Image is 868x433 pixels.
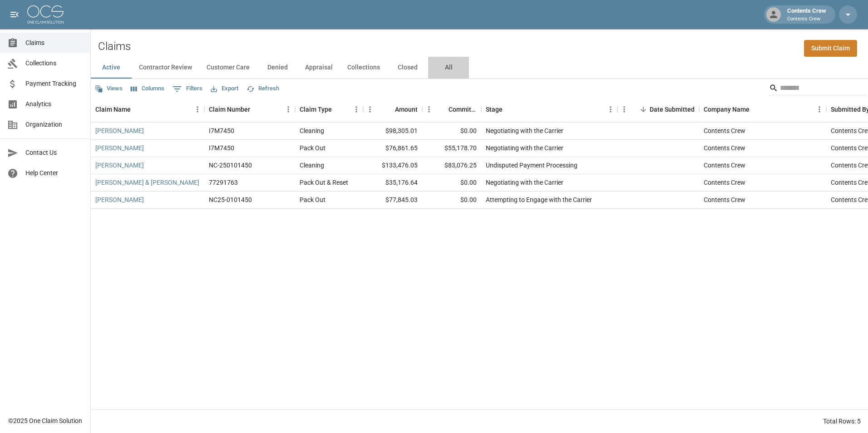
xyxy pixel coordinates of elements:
[422,123,481,140] div: $0.00
[132,57,199,79] button: Contractor Review
[25,79,83,89] span: Payment Tracking
[300,97,332,122] div: Claim Type
[784,6,830,23] div: Contents Crew
[209,97,250,122] div: Claim Number
[295,97,363,122] div: Claim Type
[637,103,650,116] button: Sort
[209,178,238,187] div: 77291763
[209,161,252,170] div: NC-250101450
[382,103,395,116] button: Sort
[704,195,745,204] div: Contents Crew
[617,97,699,122] div: Date Submitted
[449,97,477,122] div: Committed Amount
[363,97,422,122] div: Amount
[95,161,144,170] a: [PERSON_NAME]
[128,82,167,96] button: Select columns
[422,192,481,209] div: $0.00
[208,82,241,96] button: Export
[25,148,83,157] span: Contact Us
[340,57,387,79] button: Collections
[704,178,745,187] div: Contents Crew
[387,57,428,79] button: Closed
[95,97,131,122] div: Claim Name
[704,126,745,135] div: Contents Crew
[25,120,83,129] span: Organization
[91,97,204,122] div: Claim Name
[250,103,263,116] button: Sort
[25,99,83,109] span: Analytics
[257,57,298,79] button: Denied
[704,143,745,153] div: Contents Crew
[95,178,199,187] a: [PERSON_NAME] & [PERSON_NAME]
[422,140,481,157] div: $55,178.70
[422,174,481,192] div: $0.00
[699,97,826,122] div: Company Name
[8,416,82,425] div: © 2025 One Claim Solution
[300,178,348,187] div: Pack Out & Reset
[422,97,481,122] div: Committed Amount
[300,143,325,153] div: Pack Out
[750,103,762,116] button: Sort
[486,195,592,204] div: Attempting to Engage with the Carrier
[244,82,281,96] button: Refresh
[25,59,83,68] span: Collections
[486,178,563,187] div: Negotiating with the Carrier
[298,57,340,79] button: Appraisal
[650,97,695,122] div: Date Submitted
[199,57,257,79] button: Customer Care
[95,126,144,135] a: [PERSON_NAME]
[769,81,866,97] div: Search
[617,103,631,116] button: Menu
[823,417,861,426] div: Total Rows: 5
[787,15,826,23] p: Contents Crew
[281,103,295,116] button: Menu
[704,161,745,170] div: Contents Crew
[91,57,868,79] div: dynamic tabs
[98,40,131,53] h2: Claims
[93,82,125,96] button: Views
[131,103,143,116] button: Sort
[332,103,345,116] button: Sort
[503,103,515,116] button: Sort
[5,5,24,24] button: open drawer
[25,168,83,178] span: Help Center
[422,157,481,174] div: $83,076.25
[300,161,324,170] div: Cleaning
[363,174,422,192] div: $35,176.64
[209,195,252,204] div: NC25-0101450
[422,103,436,116] button: Menu
[191,103,204,116] button: Menu
[170,82,205,96] button: Show filters
[486,143,563,153] div: Negotiating with the Carrier
[486,161,577,170] div: Undisputed Payment Processing
[363,140,422,157] div: $76,861.65
[363,192,422,209] div: $77,845.03
[209,126,234,135] div: I7M7450
[604,103,617,116] button: Menu
[95,195,144,204] a: [PERSON_NAME]
[428,57,469,79] button: All
[363,103,377,116] button: Menu
[300,195,325,204] div: Pack Out
[481,97,617,122] div: Stage
[25,38,83,48] span: Claims
[486,97,503,122] div: Stage
[363,157,422,174] div: $133,476.05
[27,5,64,24] img: ocs-logo-white-transparent.png
[204,97,295,122] div: Claim Number
[704,97,750,122] div: Company Name
[363,123,422,140] div: $98,305.01
[350,103,363,116] button: Menu
[804,40,857,57] a: Submit Claim
[436,103,449,116] button: Sort
[300,126,324,135] div: Cleaning
[209,143,234,153] div: I7M7450
[95,143,144,153] a: [PERSON_NAME]
[395,97,418,122] div: Amount
[813,103,826,116] button: Menu
[486,126,563,135] div: Negotiating with the Carrier
[91,57,132,79] button: Active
